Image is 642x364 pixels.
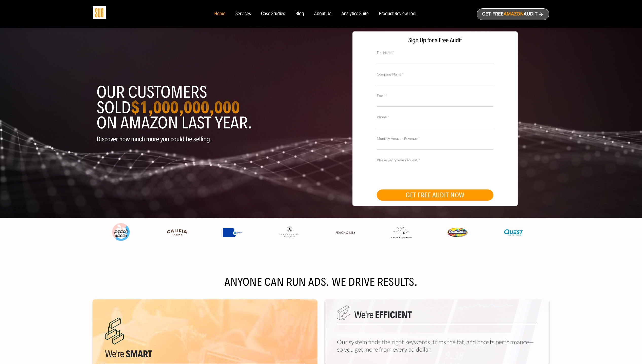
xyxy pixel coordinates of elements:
a: Services [235,11,251,17]
label: Phone * [377,114,493,120]
span: Smart [126,348,152,360]
label: Email * [377,93,493,99]
a: About Us [314,11,331,17]
img: We are Smart [105,318,124,344]
h5: We're [337,310,537,324]
a: Product Review Tool [379,11,416,17]
a: Get freeAmazonAudit [477,8,549,20]
iframe: reCAPTCHA [377,162,454,182]
p: Our system finds the right keywords, trims the fat, and boosts performance—so you get more from e... [337,338,537,353]
input: Company Name * [377,76,493,85]
input: Full Name * [377,55,493,64]
img: We are Smart [337,305,350,320]
input: Monthly Amazon Revenue * [377,141,493,150]
label: Monthly Amazon Revenue * [377,136,493,141]
a: Case Studies [261,11,285,17]
label: Please verify your request. * [377,157,493,163]
img: Anastasia Beverly Hills [279,226,299,238]
img: Drunk Elephant [391,227,412,238]
a: Blog [295,11,304,17]
img: Quest Nutriton [503,227,524,238]
span: Sign Up for a Free Audit [358,37,513,44]
h5: We're [105,349,305,363]
strong: $1,000,000,000 [131,97,240,118]
img: Peach Slices [111,222,131,242]
label: Full Name * [377,50,493,55]
label: Company Name * [377,71,493,77]
span: Amazon [504,11,524,17]
img: Sug [93,6,106,19]
button: GET FREE AUDIT NOW [377,189,493,201]
h2: Anyone can run ads. We drive results. [93,277,549,287]
input: Email * [377,98,493,107]
img: Califia Farms [167,227,187,238]
span: Efficient [375,309,412,321]
img: Creative Kids [447,228,468,237]
input: Contact Number * [377,119,493,128]
a: Analytics Suite [342,11,369,17]
a: Home [214,11,225,17]
img: Express Water [223,228,243,237]
h1: Our customers sold on Amazon last year. [97,85,317,130]
img: Peach & Lily [335,231,355,235]
p: Discover how much more you could be selling. [97,136,317,143]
